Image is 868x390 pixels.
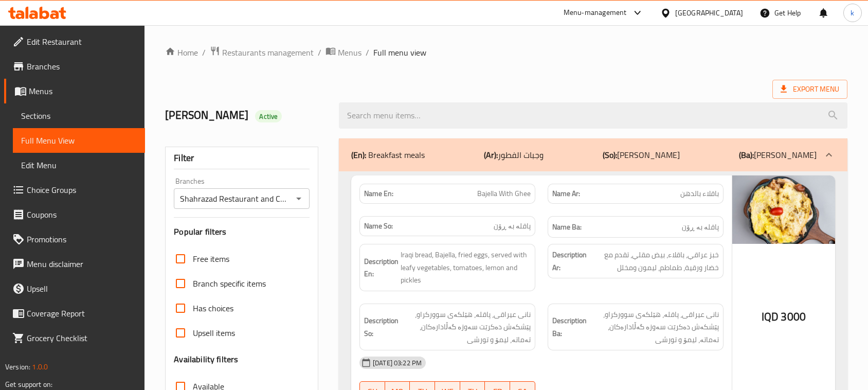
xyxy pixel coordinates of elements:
p: Breakfast meals [351,149,425,161]
a: Coverage Report [4,301,145,326]
span: k [851,7,854,19]
span: Version: [5,360,30,374]
input: search [339,102,847,129]
a: Restaurants management [210,46,314,59]
h3: Popular filters [174,226,310,238]
span: Restaurants management [222,46,314,59]
a: Home [165,46,198,59]
a: Grocery Checklist [4,326,145,350]
span: Menu disclaimer [27,258,137,270]
strong: Description Ar: [552,249,587,274]
span: پاقلە بە ڕۆن [494,221,531,232]
strong: Name Ar: [552,188,580,199]
span: باقلاء بالدهن [680,188,719,199]
strong: Name Ba: [552,221,582,234]
span: Grocery Checklist [27,332,137,344]
span: 1.0.0 [32,360,48,374]
a: Coupons [4,202,145,227]
span: Promotions [27,233,137,245]
div: Active [255,110,282,122]
a: Edit Menu [13,153,145,178]
span: Full Menu View [21,134,137,147]
span: Free items [193,253,229,265]
span: Coupons [27,208,137,221]
span: 3000 [781,307,806,327]
b: (En): [351,147,366,163]
span: Upsell items [193,327,235,339]
li: / [318,46,321,59]
span: Iraqi bread, Bajella, fried eggs, served with leafy vegetables, tomatoes, lemon and pickles [401,249,531,287]
strong: Description Ba: [552,314,587,340]
div: (En): Breakfast meals(Ar):وجبات الفطور(So):[PERSON_NAME](Ba):[PERSON_NAME] [339,138,847,171]
li: / [202,46,206,59]
a: Menus [4,79,145,103]
span: Upsell [27,282,137,295]
span: Menus [338,46,361,59]
li: / [366,46,369,59]
a: Choice Groups [4,178,145,202]
div: [GEOGRAPHIC_DATA] [675,7,743,19]
span: Coverage Report [27,307,137,320]
a: Sections [13,103,145,128]
h2: [PERSON_NAME] [165,108,327,123]
span: نانی عیراقی، پاقلە، هێلکەی سوورکراو، پێشکەش دەکرێت سەوزە گەڵادارەکان، تەماتە، لیمۆ و تورشی [401,308,531,346]
strong: Description So: [364,314,399,340]
span: پاقلە بە ڕۆن [682,221,719,234]
div: Menu-management [564,7,627,19]
span: Edit Restaurant [27,36,137,48]
span: IQD [762,307,779,327]
span: Sections [21,110,137,122]
span: Has choices [193,302,233,314]
a: Edit Restaurant [4,29,145,54]
span: [DATE] 03:22 PM [369,358,426,368]
a: Upsell [4,276,145,301]
span: Export Menu [772,80,847,99]
span: Edit Menu [21,159,137,171]
span: Branches [27,60,137,73]
b: (Ar): [484,147,498,163]
img: %D8%A8%D8%A7%D9%82%D9%84%D8%A7%D8%A1_%D8%A8%D8%A7%D9%84%D8%AF%D9%87%D9%86638955386427774196.jpg [732,175,835,244]
a: Menu disclaimer [4,252,145,276]
span: نانی عیراقی، پاقلە، هێلکەی سوورکراو، پێشکەش دەکرێت سەوزە گەڵادارەکان، تەماتە، لیمۆ و تورشی [589,308,719,346]
b: (Ba): [739,147,754,163]
span: خبز عراقي، باقلاء، بيض مقلي، تقدم مع خضار ورقية، طماطم، ليمون ومخلل [589,249,719,274]
a: Menus [325,46,361,59]
span: Choice Groups [27,184,137,196]
a: Branches [4,54,145,79]
strong: Name En: [364,188,393,199]
strong: Name So: [364,221,393,232]
a: Promotions [4,227,145,252]
span: Active [255,112,282,121]
div: Filter [174,147,310,169]
a: Full Menu View [13,128,145,153]
p: [PERSON_NAME] [603,149,680,161]
button: Open [292,191,306,206]
span: Bajella With Ghee [477,188,531,199]
span: Full menu view [373,46,426,59]
b: (So): [603,147,617,163]
p: [PERSON_NAME] [739,149,817,161]
h3: Availability filters [174,353,238,365]
strong: Description En: [364,255,399,280]
p: وجبات الفطور [484,149,544,161]
span: Export Menu [781,83,839,96]
nav: breadcrumb [165,46,847,59]
span: Menus [29,85,137,97]
span: Branch specific items [193,277,266,290]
